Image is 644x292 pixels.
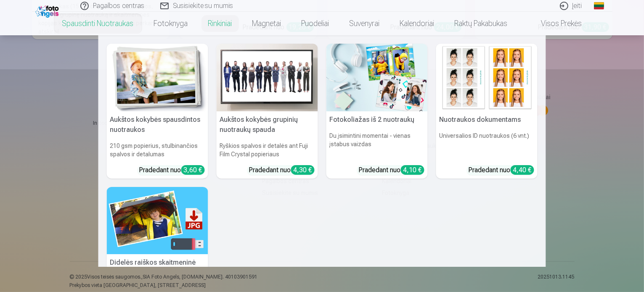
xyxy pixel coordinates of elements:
[326,44,428,179] a: Fotokoliažas iš 2 nuotraukųFotokoliažas iš 2 nuotraukųDu įsimintini momentai - vienas įstabus vai...
[107,187,208,255] img: Didelės raiškos skaitmeninė nuotrauka JPG formatu
[107,111,208,138] h5: Aukštos kokybės spausdintos nuotraukos
[436,128,538,162] h6: Universalios ID nuotraukos (6 vnt.)
[139,165,205,175] div: Pradedant nuo
[445,12,518,35] a: Raktų pakabukas
[401,165,424,175] div: 4,10 €
[390,12,445,35] a: Kalendoriai
[518,12,592,35] a: Visos prekės
[198,12,242,35] a: Rinkiniai
[217,111,318,138] h5: Aukštos kokybės grupinių nuotraukų spauda
[436,111,538,128] h5: Nuotraukos dokumentams
[217,44,318,111] img: Aukštos kokybės grupinių nuotraukų spauda
[144,12,198,35] a: Fotoknyga
[242,12,292,35] a: Magnetai
[292,12,339,35] a: Puodeliai
[52,12,144,35] a: Spausdinti nuotraukas
[107,254,208,281] h5: Didelės raiškos skaitmeninė nuotrauka JPG formatu
[326,111,428,128] h5: Fotokoliažas iš 2 nuotraukų
[359,165,424,175] div: Pradedant nuo
[107,44,208,179] a: Aukštos kokybės spausdintos nuotraukos Aukštos kokybės spausdintos nuotraukos210 gsm popierius, s...
[217,44,318,179] a: Aukštos kokybės grupinių nuotraukų spaudaAukštos kokybės grupinių nuotraukų spaudaRyškios spalvos...
[181,165,205,175] div: 3,60 €
[107,44,208,111] img: Aukštos kokybės spausdintos nuotraukos
[436,44,538,179] a: Nuotraukos dokumentamsNuotraukos dokumentamsUniversalios ID nuotraukos (6 vnt.)Pradedant nuo4,40 €
[107,138,208,162] h6: 210 gsm popierius, stulbinančios spalvos ir detalumas
[511,165,534,175] div: 4,40 €
[326,44,428,111] img: Fotokoliažas iš 2 nuotraukų
[291,165,315,175] div: 4,30 €
[339,12,390,35] a: Suvenyrai
[436,44,538,111] img: Nuotraukos dokumentams
[35,3,61,18] img: /fa2
[326,128,428,162] h6: Du įsimintini momentai - vienas įstabus vaizdas
[469,165,534,175] div: Pradedant nuo
[249,165,315,175] div: Pradedant nuo
[217,138,318,162] h6: Ryškios spalvos ir detalės ant Fuji Film Crystal popieriaus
